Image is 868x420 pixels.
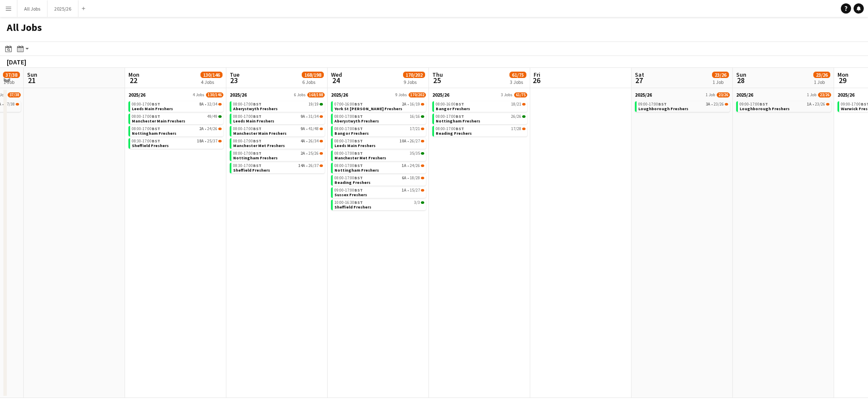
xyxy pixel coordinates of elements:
div: 1 Job [814,79,830,85]
a: 08:00-17:00BST26/26Nottingham Freshers [436,114,526,123]
div: 3 Jobs [510,79,526,85]
a: 08:00-17:00BST35/35Manchester Met Freshers [334,150,424,160]
span: Loughborough Freshers [740,106,790,111]
span: BST [253,101,262,107]
span: 25 [431,75,443,85]
span: 61/75 [514,92,527,97]
span: 130/146 [206,92,223,97]
span: 37/38 [16,103,19,106]
span: Mon [128,71,139,78]
span: Fri [534,71,540,78]
span: 18/21 [511,102,521,106]
span: BST [354,138,363,144]
span: 08:00-17:00 [233,114,262,119]
span: 26/26 [522,115,526,118]
span: 35/35 [410,151,420,156]
span: 18/21 [522,103,526,106]
span: BST [152,101,160,107]
span: 15/27 [410,188,420,192]
span: 29 [836,75,849,85]
span: 2025/26 [230,92,247,98]
span: 9 Jobs [395,92,407,97]
a: 07:00-16:00BST2A•16/19York St [PERSON_NAME] Freshers [334,101,424,111]
div: • [334,188,424,192]
span: Aberystwyth Freshers [233,106,278,111]
span: 26/27 [421,140,424,142]
div: 2025/261 Job23/2609:00-17:00BST3A•23/26Loughborough Freshers [635,92,730,114]
span: 2A [300,151,305,156]
span: Thu [432,71,443,78]
span: 08:00-17:00 [334,114,363,119]
span: 2A [199,127,204,131]
span: Manchester Main Freshers [233,131,287,136]
div: 2025/264 Jobs130/14608:00-17:00BST8A•32/34Leeds Main Freshers08:00-17:00BST49/49Manchester Main F... [128,92,223,150]
span: Sheffield Freshers [334,204,371,210]
span: 32/34 [218,103,222,106]
span: 08:00-17:00 [334,164,363,168]
span: 16/16 [421,115,424,118]
span: 26/37 [320,164,323,167]
span: Leeds Main Freshers [233,118,274,124]
span: 168/198 [307,92,325,97]
span: BST [253,126,262,131]
span: BST [253,138,262,144]
span: 32/34 [207,102,217,106]
a: 2025/266 Jobs168/198 [230,92,325,98]
div: • [638,102,728,106]
span: 09:00-17:00 [740,102,768,106]
span: 16/19 [410,102,420,106]
span: 2025/26 [331,92,348,98]
a: 09:00-17:00BST1A•15/27Sussex Freshers [334,187,424,197]
span: 1A [807,102,812,106]
span: 2025/26 [432,92,449,98]
span: BST [253,150,262,156]
span: 23/26 [815,102,825,106]
span: 41/48 [309,127,319,131]
span: Leeds Main Freshers [132,106,173,111]
span: 26/27 [410,139,420,143]
span: 41/48 [320,128,323,130]
a: 08:00-17:00BST19/19Aberystwyth Freshers [233,101,323,111]
span: York St Johns Freshers [334,106,402,111]
span: 23/26 [717,92,730,97]
span: BST [354,175,363,181]
div: • [233,151,323,156]
span: 24 [330,75,342,85]
span: 2025/26 [128,92,145,98]
span: BST [354,200,363,205]
span: 08:00-17:00 [334,176,363,180]
div: 2025/261 Job23/2609:00-17:00BST1A•23/26Loughborough Freshers [736,92,831,114]
span: 17/28 [511,127,521,131]
span: BST [456,114,464,119]
div: • [233,127,323,131]
span: 168/198 [302,72,324,78]
div: • [334,176,424,180]
span: 8A [199,102,204,106]
span: BST [354,187,363,193]
span: 23/26 [725,103,728,106]
a: 2025/261 Job23/26 [635,92,730,98]
span: 08:00-17:00 [233,102,262,106]
span: 37/38 [3,72,20,78]
span: BST [759,101,768,107]
span: 17/28 [522,128,526,130]
span: 9A [300,114,305,119]
span: Sheffield Freshers [233,167,270,173]
span: 23/26 [813,72,830,78]
span: 170/202 [403,72,425,78]
span: 23/26 [712,72,729,78]
div: 9 Jobs [403,79,425,85]
span: Sun [736,71,746,78]
a: 08:00-17:00BST6A•18/28Reading Freshers [334,175,424,185]
span: 07:00-16:00 [334,102,363,106]
span: 21 [26,75,37,85]
span: BST [253,163,262,168]
span: BST [354,163,363,168]
div: 4 Jobs [201,79,222,85]
span: Reading Freshers [436,131,472,136]
span: BST [152,114,160,119]
a: 08:00-17:00BST9A•31/34Leeds Main Freshers [233,114,323,123]
a: 10:00-16:30BST3/3Sheffield Freshers [334,200,424,209]
a: 08:00-16:00BST18/21Bangor Freshers [436,101,526,111]
span: BST [658,101,667,107]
